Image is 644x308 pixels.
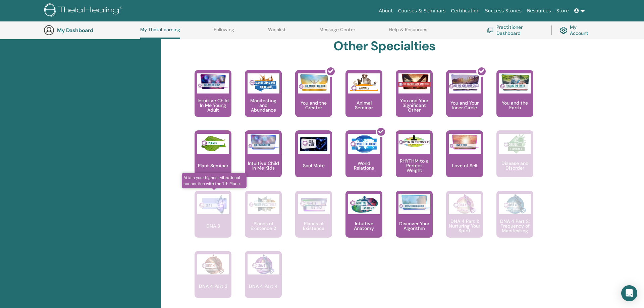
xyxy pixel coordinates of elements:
a: Intuitive Anatomy Intuitive Anatomy [345,191,382,251]
a: World Relations World Relations [345,130,382,191]
h3: My Dashboard [57,27,124,34]
a: Success Stories [482,5,524,17]
a: Discover Your Algorithm Discover Your Algorithm [396,191,433,251]
a: Soul Mate Soul Mate [295,130,332,191]
a: My Account [560,23,594,38]
a: Courses & Seminars [395,5,448,17]
h2: Other Specialties [333,39,436,54]
p: You and the Earth [496,101,533,110]
p: Manifesting and Abundance [245,98,282,112]
p: You and Your Significant Other [396,98,433,112]
a: Intuitive Child In Me Kids Intuitive Child In Me Kids [245,130,282,191]
p: Disease and Disorder [496,161,533,170]
a: Message Center [319,27,355,38]
a: Disease and Disorder Disease and Disorder [496,130,533,191]
p: You and the Creator [295,101,332,110]
a: You and the Creator You and the Creator [295,70,332,130]
p: Intuitive Anatomy [345,221,382,231]
p: DNA 4 Part 1: Nurturing Your Spirit [446,219,483,233]
a: You and the Earth You and the Earth [496,70,533,130]
p: Planes of Existence 2 [245,221,282,231]
p: RHYTHM to a Perfect Weight [396,159,433,173]
p: Discover Your Algorithm [396,221,433,231]
img: chalkboard-teacher.svg [486,27,494,33]
a: Planes of Existence 2 Planes of Existence 2 [245,191,282,251]
img: Soul Mate [298,134,330,154]
img: Love of Self [449,134,481,150]
a: Following [214,27,234,38]
a: My ThetaLearning [140,27,180,39]
a: Help & Resources [389,27,427,38]
p: World Relations [345,161,382,170]
img: Manifesting and Abundance [248,73,279,94]
img: generic-user-icon.jpg [44,25,54,36]
img: Discover Your Algorithm [398,194,430,210]
a: Attain your highest vibrational connection with the 7th Plane. DNA 3 DNA 3 [195,191,231,251]
a: Intuitive Child In Me Young Adult Intuitive Child In Me Young Adult [195,70,231,130]
p: Plant Seminar [195,163,231,168]
img: World Relations [348,134,380,154]
a: Practitioner Dashboard [486,23,543,38]
img: Disease and Disorder [499,134,531,154]
img: Planes of Existence 2 [248,194,279,214]
a: About [376,5,395,17]
img: Intuitive Anatomy [348,194,380,214]
p: DNA 4 Part 3 [196,284,230,289]
img: You and Your Inner Circle [449,73,481,91]
img: DNA 3 [197,194,229,214]
img: Intuitive Child In Me Young Adult [197,73,229,90]
img: Plant Seminar [197,134,229,154]
a: You and Your Significant Other You and Your Significant Other [396,70,433,130]
p: DNA 4 Part 4 [246,284,280,289]
a: RHYTHM to a Perfect Weight RHYTHM to a Perfect Weight [396,130,433,191]
img: You and the Creator [298,73,330,92]
img: cog.svg [560,25,567,36]
p: Soul Mate [300,163,327,168]
a: Wishlist [268,27,286,38]
a: Certification [448,5,482,17]
img: You and the Earth [499,73,531,91]
a: Manifesting and Abundance Manifesting and Abundance [245,70,282,130]
img: Planes of Existence [298,194,330,214]
p: Animal Seminar [345,101,382,110]
a: Love of Self Love of Self [446,130,483,191]
a: Plant Seminar Plant Seminar [195,130,231,191]
p: Intuitive Child In Me Young Adult [195,98,231,112]
a: DNA 4 Part 1: Nurturing Your Spirit DNA 4 Part 1: Nurturing Your Spirit [446,191,483,251]
a: DNA 4 Part 2: Frequency of Manifesting DNA 4 Part 2: Frequency of Manifesting [496,191,533,251]
a: Planes of Existence Planes of Existence [295,191,332,251]
p: DNA 4 Part 2: Frequency of Manifesting [496,219,533,233]
span: Attain your highest vibrational connection with the 7th Plane. [182,173,247,188]
img: DNA 4 Part 3 [197,254,229,274]
img: DNA 4 Part 2: Frequency of Manifesting [499,194,531,214]
img: Animal Seminar [348,73,380,94]
a: Animal Seminar Animal Seminar [345,70,382,130]
img: RHYTHM to a Perfect Weight [398,134,430,149]
p: You and Your Inner Circle [446,101,483,110]
img: Intuitive Child In Me Kids [248,134,279,150]
a: Resources [524,5,554,17]
p: Planes of Existence [295,221,332,231]
img: You and Your Significant Other [398,73,430,90]
p: DNA 3 [204,224,223,228]
img: DNA 4 Part 4 [248,254,279,274]
div: Open Intercom Messenger [621,285,637,301]
a: Store [554,5,572,17]
img: logo.png [44,3,124,18]
a: You and Your Inner Circle You and Your Inner Circle [446,70,483,130]
p: Love of Self [449,163,480,168]
img: DNA 4 Part 1: Nurturing Your Spirit [449,194,481,214]
p: Intuitive Child In Me Kids [245,161,282,170]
